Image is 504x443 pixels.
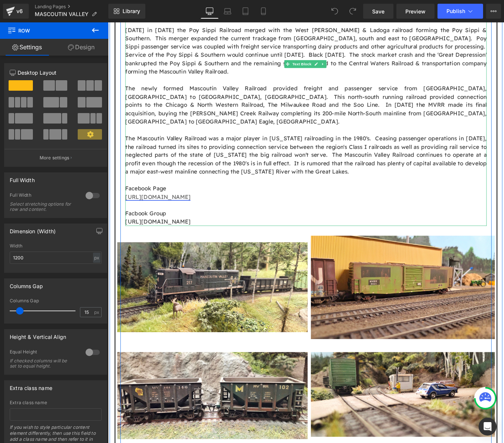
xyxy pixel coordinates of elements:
[10,224,56,234] div: Dimension (Width)
[10,252,102,264] input: auto
[236,4,254,19] a: Tablet
[10,243,102,249] div: Width
[108,4,145,19] a: New Library
[94,310,101,315] span: px
[15,6,24,16] div: v6
[219,4,236,19] a: Laptop
[20,195,94,203] a: [URL][DOMAIN_NAME]
[446,8,465,14] span: Publish
[10,202,77,212] div: Select stretching options for row and content.
[54,39,108,56] a: Design
[20,185,67,193] span: Facebook Page
[241,43,249,52] a: Expand / Collapse
[479,418,497,436] div: Open Intercom Messenger
[10,69,102,77] p: Desktop Layout
[93,253,101,263] div: px
[40,155,69,161] p: More settings
[10,349,78,357] div: Equal Height
[10,381,52,391] div: Extra class name
[4,149,107,166] button: More settings
[405,7,426,15] span: Preview
[123,8,140,15] span: Library
[10,400,102,405] div: Extra class name
[3,4,29,19] a: v6
[10,358,77,369] div: If checked columns will be set to equal height.
[10,173,35,183] div: Full Width
[437,4,483,19] button: Publish
[254,4,272,19] a: Mobile
[7,22,82,39] span: Row
[20,223,94,231] a: [URL][DOMAIN_NAME]
[35,4,108,10] a: Landing Pages
[20,214,67,222] span: Facbook Group
[486,4,501,19] button: More
[10,279,43,289] div: Columns Gap
[327,4,342,19] button: Undo
[201,4,219,19] a: Desktop
[345,4,360,19] button: Redo
[10,192,78,200] div: Full Width
[396,4,435,19] a: Preview
[209,43,234,52] span: Text Block
[10,330,66,340] div: Height & Vertical Align
[35,11,89,17] span: MASCOUTIN VALLEY
[372,7,384,15] span: Save
[10,298,102,303] div: Columns Gap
